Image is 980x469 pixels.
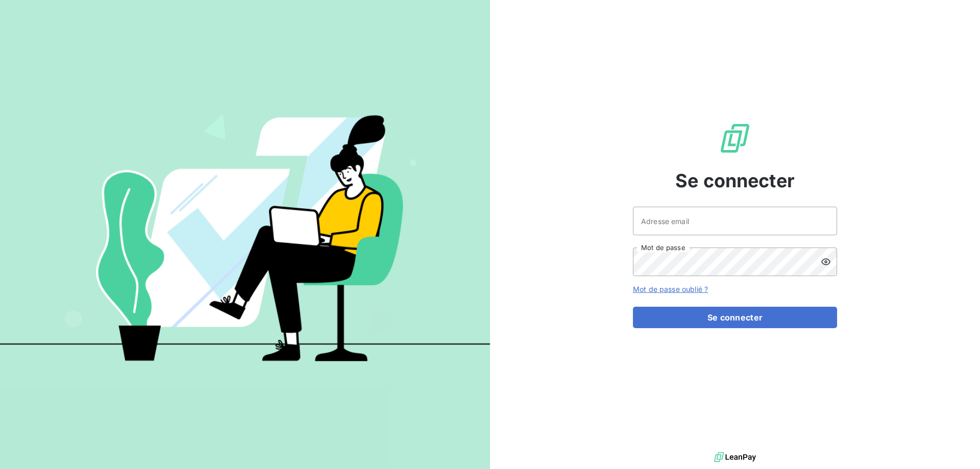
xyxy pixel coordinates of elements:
[633,207,837,235] input: placeholder
[633,285,708,293] a: Mot de passe oublié ?
[714,450,756,465] img: logo
[719,122,751,155] img: Logo LeanPay
[675,167,795,194] span: Se connecter
[633,307,837,328] button: Se connecter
